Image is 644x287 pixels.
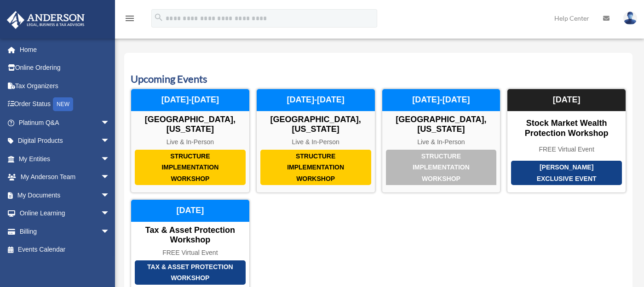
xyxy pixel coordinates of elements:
[6,150,124,168] a: My Entitiesarrow_drop_down
[623,11,637,25] img: User Pic
[6,40,124,59] a: Home
[135,150,246,186] div: Structure Implementation Workshop
[511,161,622,185] div: [PERSON_NAME] Exclusive Event
[101,113,119,132] span: arrow_drop_down
[135,260,246,285] div: Tax & Asset Protection Workshop
[101,186,119,205] span: arrow_drop_down
[257,89,375,111] div: [DATE]-[DATE]
[257,138,375,146] div: Live & In-Person
[131,89,249,111] div: [DATE]-[DATE]
[154,12,164,23] i: search
[6,222,124,241] a: Billingarrow_drop_down
[6,113,124,132] a: Platinum Q&Aarrow_drop_down
[6,168,124,186] a: My Anderson Teamarrow_drop_down
[382,115,500,135] div: [GEOGRAPHIC_DATA], [US_STATE]
[6,77,124,95] a: Tax Organizers
[131,89,250,193] a: Structure Implementation Workshop [GEOGRAPHIC_DATA], [US_STATE] Live & In-Person [DATE]-[DATE]
[382,89,501,193] a: Structure Implementation Workshop [GEOGRAPHIC_DATA], [US_STATE] Live & In-Person [DATE]-[DATE]
[101,150,119,169] span: arrow_drop_down
[53,97,73,111] div: NEW
[6,241,119,259] a: Events Calendar
[256,89,375,193] a: Structure Implementation Workshop [GEOGRAPHIC_DATA], [US_STATE] Live & In-Person [DATE]-[DATE]
[131,225,249,245] div: Tax & Asset Protection Workshop
[382,89,500,111] div: [DATE]-[DATE]
[4,11,87,29] img: Anderson Advisors Platinum Portal
[131,249,249,257] div: FREE Virtual Event
[6,59,124,77] a: Online Ordering
[124,16,135,24] a: menu
[101,132,119,151] span: arrow_drop_down
[131,72,626,86] h3: Upcoming Events
[507,118,626,138] div: Stock Market Wealth Protection Workshop
[101,222,119,241] span: arrow_drop_down
[131,138,249,146] div: Live & In-Person
[124,13,135,24] i: menu
[507,146,626,153] div: FREE Virtual Event
[507,89,626,193] a: [PERSON_NAME] Exclusive Event Stock Market Wealth Protection Workshop FREE Virtual Event [DATE]
[101,168,119,187] span: arrow_drop_down
[6,186,124,204] a: My Documentsarrow_drop_down
[101,204,119,223] span: arrow_drop_down
[6,204,124,223] a: Online Learningarrow_drop_down
[257,115,375,135] div: [GEOGRAPHIC_DATA], [US_STATE]
[507,89,626,111] div: [DATE]
[6,132,124,150] a: Digital Productsarrow_drop_down
[382,138,500,146] div: Live & In-Person
[131,115,249,135] div: [GEOGRAPHIC_DATA], [US_STATE]
[6,95,124,114] a: Order StatusNEW
[131,200,249,222] div: [DATE]
[260,150,371,186] div: Structure Implementation Workshop
[386,150,497,186] div: Structure Implementation Workshop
